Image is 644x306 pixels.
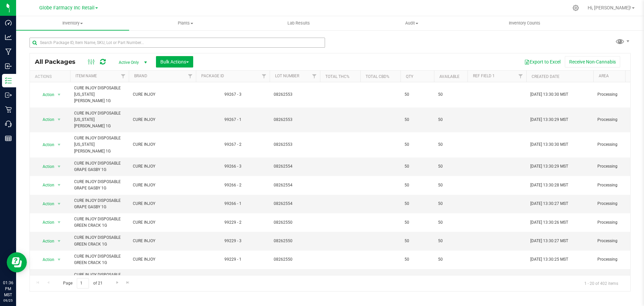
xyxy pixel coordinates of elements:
a: Brand [134,74,147,78]
span: CURE INJOY DISPOSABLE GRAPE GASBY 1G [74,198,125,210]
div: 99266 - 2 [195,182,271,188]
div: 99266 - 1 [195,201,271,207]
inline-svg: Manufacturing [5,48,12,55]
span: CURE INJOY DISPOSABLE GREEN CRACK 1G [74,253,125,266]
span: Inventory Counts [500,20,549,26]
span: Action [37,90,55,99]
iframe: Resource center [7,252,27,272]
inline-svg: Analytics [5,34,12,41]
a: Audit [355,16,468,30]
span: Processing [597,117,640,123]
span: Processing [597,256,640,263]
button: Export to Excel [520,56,565,68]
span: Bulk Actions [160,59,189,64]
span: 50 [405,91,430,98]
span: CURE INJOY DISPOSABLE [US_STATE][PERSON_NAME] 1G [74,85,125,104]
span: CURE INJOY DISPOSABLE GRAPE GASBY 1G [74,179,125,191]
a: Go to the next page [112,278,122,287]
a: Qty [406,74,413,79]
inline-svg: Retail [5,106,12,113]
span: 50 [438,91,464,98]
span: Action [37,140,55,149]
span: 50 [405,238,430,244]
span: CURE INJOY DISPOSABLE [US_STATE][PERSON_NAME] 1G [74,135,125,155]
span: [DATE] 13:30:28 MST [530,182,568,188]
span: Action [37,236,55,246]
a: Total CBD% [366,74,389,79]
div: 99267 - 3 [195,91,271,98]
span: Globe Farmacy Inc Retail [39,5,95,11]
span: 50 [405,256,430,263]
inline-svg: Inbound [5,63,12,70]
span: CURE INJOY [133,182,192,188]
a: Filter [259,71,270,82]
inline-svg: Call Center [5,121,12,127]
span: [DATE] 13:30:29 MST [530,163,568,170]
div: 99229 - 1 [195,256,271,263]
span: Page of 21 [57,278,108,289]
span: Action [37,199,55,209]
span: select [55,236,63,246]
span: 50 [405,182,430,188]
span: select [55,90,63,99]
div: 99266 - 3 [195,163,271,170]
div: 99267 - 1 [195,117,271,123]
div: 99229 - 2 [195,219,271,226]
span: 50 [438,256,464,263]
span: [DATE] 13:30:30 MST [530,141,568,148]
span: CURE INJOY DISPOSABLE [US_STATE][PERSON_NAME] 1G [74,110,125,130]
span: Processing [597,182,640,188]
a: Inventory Counts [468,16,581,30]
span: select [55,162,63,171]
span: Processing [597,91,640,98]
span: 50 [438,163,464,170]
span: Audit [356,20,468,26]
span: Action [37,255,55,264]
a: Plants [129,16,242,30]
span: All Packages [35,58,82,65]
span: select [55,140,63,149]
span: Processing [597,201,640,207]
a: Inventory [16,16,129,30]
span: 08262553 [274,141,316,148]
inline-svg: Inventory [5,77,12,84]
span: 08262554 [274,182,316,188]
span: Inventory [16,20,129,26]
span: Action [37,115,55,124]
span: 08262553 [274,117,316,123]
span: [DATE] 13:30:30 MST [530,91,568,98]
a: Item Name [75,74,97,78]
span: Hi, [PERSON_NAME]! [588,5,631,10]
a: Filter [309,71,320,82]
a: Go to the last page [123,278,133,287]
span: [DATE] 13:30:26 MST [530,219,568,226]
span: CURE INJOY DISPOSABLE PASSION FRUIT 1G [74,272,125,285]
span: CURE INJOY [133,91,192,98]
span: 50 [438,219,464,226]
div: 99267 - 2 [195,141,271,148]
span: 50 [405,201,430,207]
a: Total THC% [325,74,350,79]
span: 50 [405,163,430,170]
inline-svg: Reports [5,135,12,142]
span: 08262553 [274,91,316,98]
span: [DATE] 13:30:29 MST [530,117,568,123]
span: 1 - 20 of 402 items [579,278,624,288]
span: Processing [597,163,640,170]
div: Actions [35,74,67,79]
span: CURE INJOY [133,256,192,263]
a: Lot Number [275,74,299,78]
span: CURE INJOY [133,238,192,244]
span: CURE INJOY DISPOSABLE GREEN CRACK 1G [74,216,125,229]
span: CURE INJOY DISPOSABLE GRAPE GASBY 1G [74,160,125,173]
inline-svg: Dashboard [5,19,12,26]
span: Action [37,273,55,283]
p: 01:36 PM MST [3,280,13,298]
span: select [55,180,63,190]
span: CURE INJOY [133,219,192,226]
a: Created Date [532,74,559,79]
a: Filter [515,71,526,82]
a: Ref Field 1 [473,74,495,78]
span: CURE INJOY [133,201,192,207]
span: 50 [405,141,430,148]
